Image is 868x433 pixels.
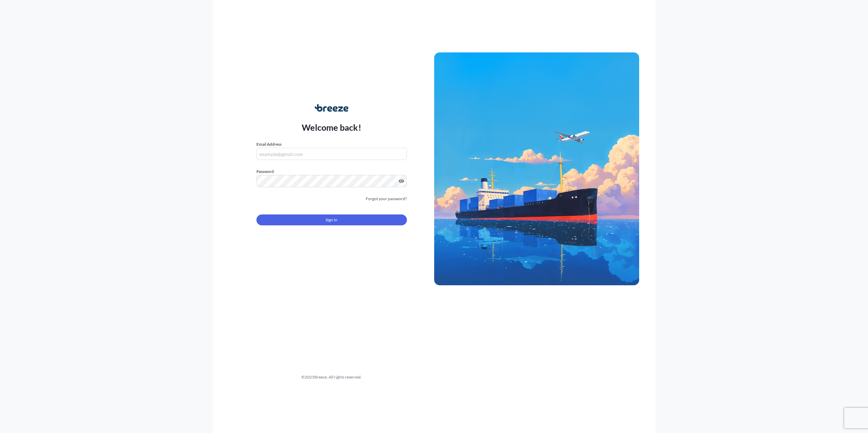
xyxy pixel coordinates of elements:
[256,141,282,148] label: Email Address
[302,122,361,133] p: Welcome back!
[399,178,404,184] button: Show password
[326,216,337,223] span: Sign In
[256,148,407,160] input: example@gmail.com
[434,52,639,285] img: Ship illustration
[366,195,407,202] a: Forgot your password?
[256,214,407,225] button: Sign In
[229,374,434,381] div: © 2025 Breeze. All rights reserved.
[256,168,407,175] label: Password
